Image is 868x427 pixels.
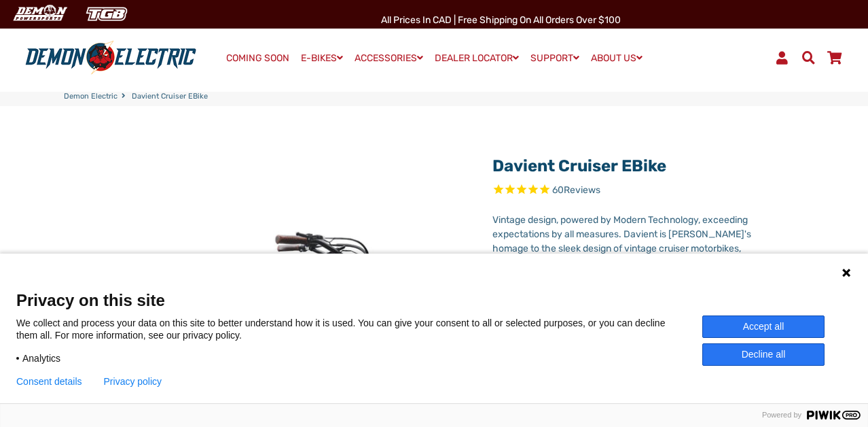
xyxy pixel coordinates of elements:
[430,48,524,68] a: DEALER LOCATOR
[702,315,825,338] button: Accept all
[104,376,162,387] a: Privacy policy
[526,48,584,68] a: SUPPORT
[702,343,825,366] button: Decline all
[7,3,72,25] img: Demon Electric
[296,48,348,68] a: E-BIKES
[350,48,428,68] a: ACCESSORIES
[757,411,807,420] span: Powered by
[79,3,134,25] img: TGB Canada
[16,317,702,341] p: We collect and process your data on this site to better understand how it is used. You can give y...
[22,352,60,364] span: Analytics
[16,376,82,387] button: Consent details
[221,49,294,68] a: COMING SOON
[20,40,201,75] img: Demon Electric logo
[492,183,763,199] span: Rated 4.8 out of 5 stars 60 reviews
[381,14,621,26] span: All Prices in CAD | Free shipping on all orders over $100
[564,184,600,196] span: Reviews
[552,184,600,196] span: 60 reviews
[586,48,647,68] a: ABOUT US
[16,290,852,310] span: Privacy on this site
[64,91,117,103] a: Demon Electric
[492,156,666,175] a: Davient Cruiser eBike
[492,213,763,356] p: Vintage design, powered by Modern Technology, exceeding expectations by all measures. Davient is ...
[132,91,208,103] span: Davient Cruiser eBike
